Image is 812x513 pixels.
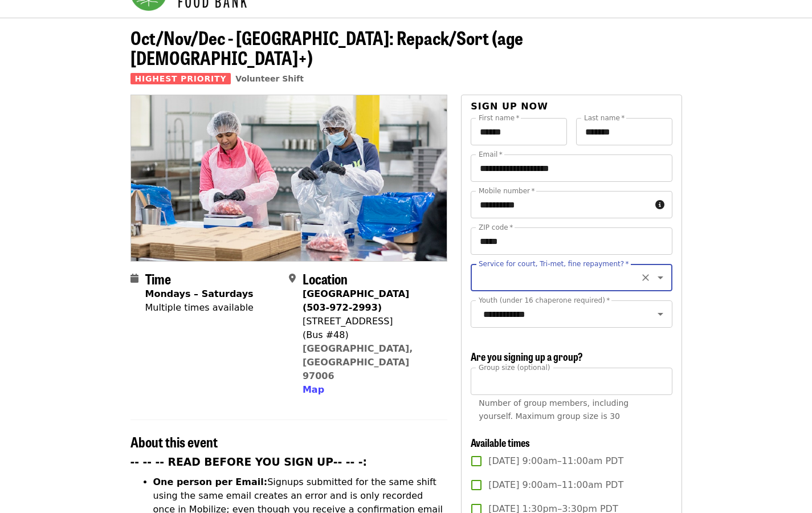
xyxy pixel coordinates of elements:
label: Service for court, Tri-met, fine repayment? [479,260,629,267]
div: [STREET_ADDRESS] [303,315,438,328]
span: [DATE] 9:00am–11:00am PDT [488,454,623,468]
span: Highest Priority [130,73,231,84]
span: Number of group members, including yourself. Maximum group size is 30 [479,398,629,421]
strong: One person per Email: [153,477,268,487]
strong: -- -- -- READ BEFORE YOU SIGN UP-- -- -: [130,456,368,468]
strong: [GEOGRAPHIC_DATA] (503-972-2993) [303,288,409,313]
button: Open [652,270,668,286]
img: Oct/Nov/Dec - Beaverton: Repack/Sort (age 10+) organized by Oregon Food Bank [131,95,447,260]
input: [object Object] [471,368,672,395]
span: Sign up now [471,101,548,112]
input: Mobile number [471,191,650,218]
a: [GEOGRAPHIC_DATA], [GEOGRAPHIC_DATA] 97006 [303,343,413,381]
span: Available times [471,435,530,450]
span: Group size (optional) [479,363,550,371]
a: Volunteer Shift [235,74,304,83]
button: Clear [638,270,654,286]
input: ZIP code [471,227,672,255]
label: Last name [584,115,625,121]
i: circle-info icon [655,199,664,210]
label: Mobile number [479,188,534,194]
div: Multiple times available [145,301,254,315]
label: Email [479,151,503,158]
button: Map [303,383,324,397]
span: Location [303,268,348,288]
input: Last name [576,118,672,145]
strong: Mondays – Saturdays [145,288,254,299]
label: First name [479,115,520,121]
i: map-marker-alt icon [289,273,296,284]
label: ZIP code [479,224,513,231]
span: About this event [130,431,218,451]
span: Map [303,384,324,395]
button: Open [652,306,668,322]
span: Oct/Nov/Dec - [GEOGRAPHIC_DATA]: Repack/Sort (age [DEMOGRAPHIC_DATA]+) [130,24,523,71]
span: [DATE] 9:00am–11:00am PDT [488,478,623,492]
input: First name [471,118,567,145]
span: Time [145,268,171,288]
i: calendar icon [130,273,138,284]
input: Email [471,154,672,182]
label: Youth (under 16 chaperone required) [479,297,610,304]
div: (Bus #48) [303,328,438,342]
span: Are you signing up a group? [471,349,583,364]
